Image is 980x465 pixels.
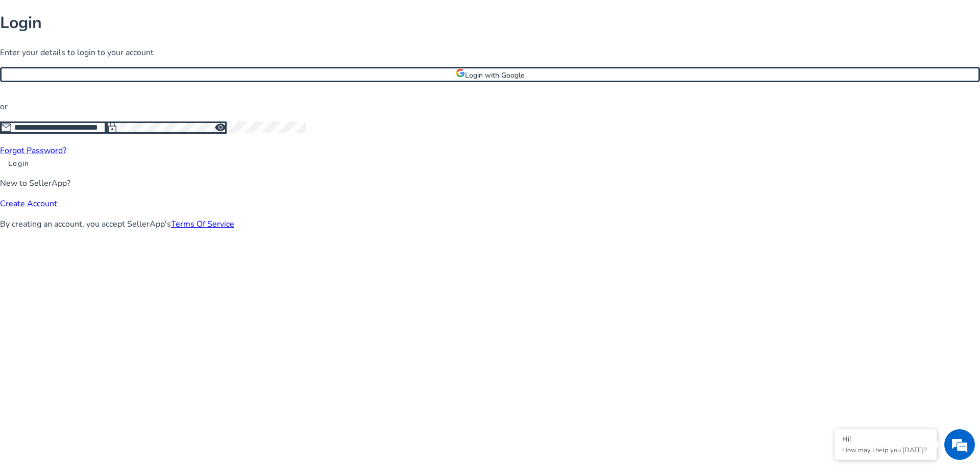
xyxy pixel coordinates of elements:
[465,70,524,80] span: Login with Google
[456,68,465,78] img: google-logo.svg
[171,218,234,230] a: Terms Of Service
[106,121,118,134] span: lock
[8,158,29,169] span: Login
[842,434,929,444] div: Hi!
[842,446,929,455] p: How may I help you today?
[214,121,227,134] span: visibility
